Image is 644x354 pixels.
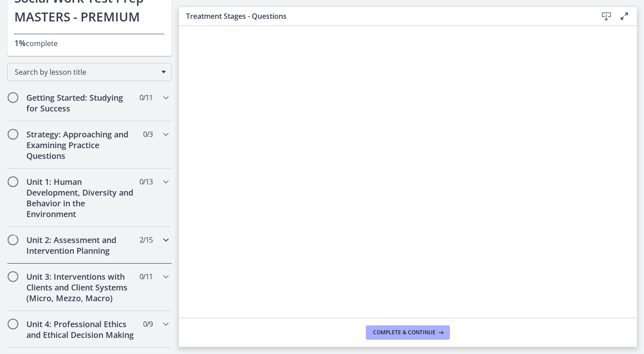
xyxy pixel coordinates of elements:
[26,176,136,219] h2: Unit 1: Human Development, Diversity and Behavior in the Environment
[140,235,153,245] span: 2 / 15
[140,271,153,282] span: 0 / 11
[26,129,136,161] h2: Strategy: Approaching and Examining Practice Questions
[14,38,165,49] p: complete
[143,129,153,140] span: 0 / 3
[26,92,136,114] h2: Getting Started: Studying for Success
[7,63,172,81] div: Search by lesson title
[373,329,436,336] span: Complete & continue
[26,235,136,256] h2: Unit 2: Assessment and Intervention Planning
[186,11,583,21] h3: Treatment Stages - Questions
[143,319,153,329] span: 0 / 9
[26,319,136,340] h2: Unit 4: Professional Ethics and Ethical Decision Making
[26,271,136,303] h2: Unit 3: Interventions with Clients and Client Systems (Micro, Mezzo, Macro)
[140,92,153,103] span: 0 / 11
[366,325,450,340] button: Complete & continue
[14,38,26,48] span: 1%
[15,67,157,77] span: Search by lesson title
[140,176,153,187] span: 0 / 13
